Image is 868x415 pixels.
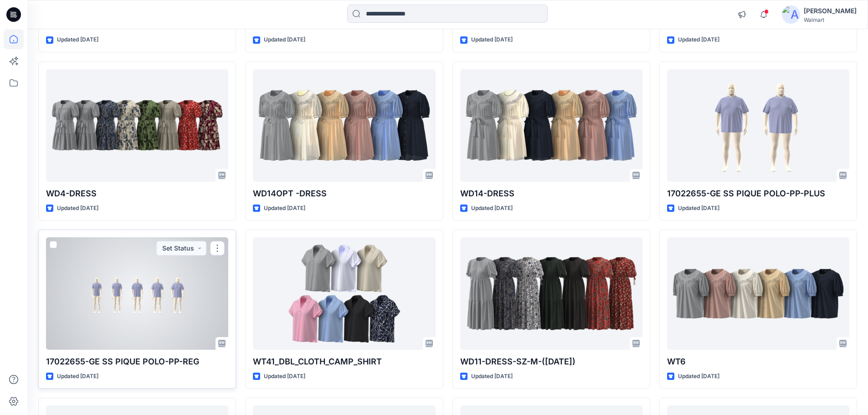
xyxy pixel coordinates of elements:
p: Updated [DATE] [264,204,305,213]
p: WD14OPT -DRESS [253,187,435,200]
p: WT41_DBL_CLOTH_CAMP_SHIRT [253,355,435,368]
p: Updated [DATE] [264,372,305,381]
p: Updated [DATE] [678,372,719,381]
p: Updated [DATE] [678,35,719,45]
p: Updated [DATE] [264,35,305,45]
p: Updated [DATE] [57,204,98,213]
a: WT41_DBL_CLOTH_CAMP_SHIRT [253,237,435,350]
p: WD11-DRESS-SZ-M-([DATE]) [460,355,642,368]
div: [PERSON_NAME] [804,5,857,16]
p: WD14-DRESS [460,187,642,200]
p: WD4-DRESS [46,187,228,200]
p: Updated [DATE] [57,35,98,45]
div: Walmart [804,16,857,23]
a: WD4-DRESS [46,69,228,182]
a: 17022655-GE SS PIQUE POLO-PP-REG [46,237,228,350]
p: Updated [DATE] [678,204,719,213]
p: Updated [DATE] [471,35,513,45]
p: Updated [DATE] [471,372,513,381]
p: 17022655-GE SS PIQUE POLO-PP-REG [46,355,228,368]
a: WD14OPT -DRESS [253,69,435,182]
a: WT6 [667,237,849,350]
p: Updated [DATE] [57,372,98,381]
a: 17022655-GE SS PIQUE POLO-PP-PLUS [667,69,849,182]
img: avatar [782,5,800,24]
p: 17022655-GE SS PIQUE POLO-PP-PLUS [667,187,849,200]
a: WD14-DRESS [460,69,642,182]
p: WT6 [667,355,849,368]
p: Updated [DATE] [471,204,513,213]
a: WD11-DRESS-SZ-M-(24-07-25) [460,237,642,350]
